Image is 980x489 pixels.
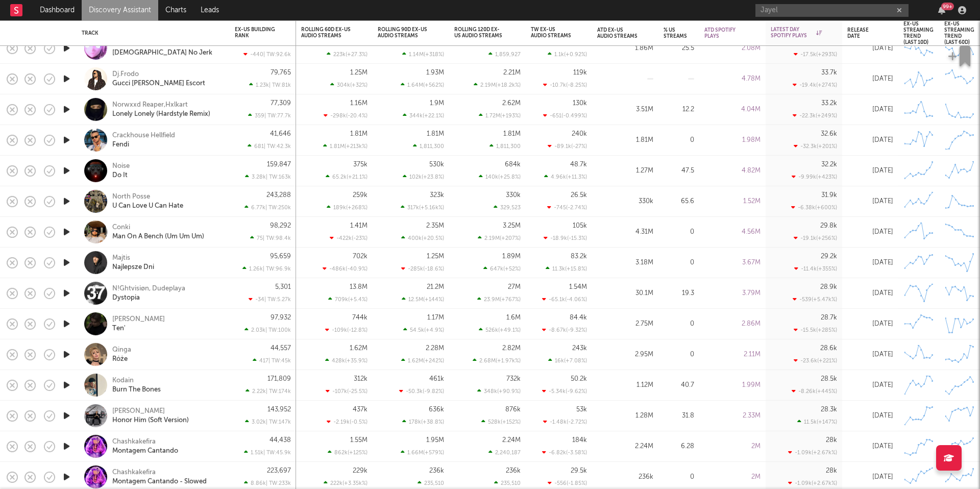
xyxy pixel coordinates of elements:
div: -10.7k ( -8.25 % ) [543,82,587,88]
div: 40.7 [664,379,694,391]
div: 359 | TW: 77.7k [235,112,291,119]
div: 1.25M [350,69,367,76]
div: [DATE] [847,195,893,207]
div: -6.82k ( -3.58 % ) [542,449,587,456]
div: Norwxxd Reaper,Hxlkart [112,100,188,109]
div: Fendi [112,140,129,149]
div: 304k ( +32 % ) [330,82,367,88]
div: 744k [352,314,367,321]
div: 636k [429,406,444,413]
div: 44,557 [271,345,291,352]
div: 98,292 [270,223,291,229]
div: 0 [664,256,694,268]
div: [DATE] [847,409,893,422]
div: -8.26k ( +445 % ) [792,388,837,395]
div: 75 | TW: 98.4k [235,235,291,241]
a: Montagem Cantando - Slowed [112,477,207,486]
a: Noise [112,161,130,170]
div: 1.99M [704,379,761,391]
div: 1,859,927 [488,51,521,58]
div: 437k [353,406,367,413]
div: 28.3k [821,406,837,413]
div: 4.96k ( +11.3 % ) [544,174,587,180]
div: 526k ( +49.1 % ) [479,327,521,333]
div: 1.27M [597,164,653,177]
div: 329,523 [494,204,521,211]
a: Chashkakefira [112,437,156,446]
a: Man On A Bench (Um Um Um) [112,232,204,241]
div: 4.04M [704,103,761,115]
div: 6.28 [664,440,694,452]
div: 2M [704,440,761,452]
div: ATD Ex-US Audio Streams [597,27,638,39]
div: 28k [826,468,837,474]
div: [DATE] [847,256,893,268]
div: 23.9M ( +767 % ) [477,296,521,303]
div: 28k [826,437,837,444]
a: Honor Him (Soft Version) [112,415,189,425]
div: 2.19M ( +18.2k % ) [474,82,521,88]
div: Track [82,30,219,36]
div: 1.1k ( +0.92 % ) [548,51,587,58]
div: 28.5k [821,376,837,382]
div: -32.3k ( +201 % ) [794,143,837,150]
div: 2.24M [597,440,653,452]
div: 1.12M [597,379,653,391]
div: 2.19M ( +207 % ) [478,235,521,241]
div: 140k ( +25.8 % ) [479,174,521,180]
div: N!Ghtvisiøn, Dudeplaya [112,284,185,293]
div: 105k [573,223,587,229]
div: 223,697 [267,468,291,474]
div: 2.21M [503,69,521,76]
div: North Posse [112,192,150,201]
a: Ten' [112,324,126,333]
div: 2M [704,471,761,483]
div: 1.6M [506,314,521,321]
div: 417 | TW: 45k [235,357,291,364]
div: 2.22k | TW: 174k [235,388,291,395]
div: -18.9k ( -15.3 % ) [544,235,587,241]
div: 143,952 [267,406,291,413]
div: 29.2k [821,253,837,260]
div: 11.5k ( +147 % ) [797,419,837,425]
div: 1.95M [426,437,444,444]
div: -745 ( -2.74 % ) [547,204,587,211]
div: Release Date [847,27,878,39]
div: 54.5k ( +4.9 % ) [403,327,444,333]
div: -5.34k ( -9.62 % ) [542,388,587,395]
div: 97,932 [271,314,291,321]
div: 1.16M [350,100,367,107]
div: 317k ( +5.16k % ) [401,204,444,211]
div: 1.81M [597,134,653,146]
div: 647k ( +52 % ) [483,265,521,272]
div: 33.2k [821,100,837,107]
div: 428k ( +35.9 % ) [325,357,367,364]
div: 2.75M [597,317,653,330]
div: 31.8 [664,409,694,422]
div: [DATE] [847,134,893,146]
div: -298k ( -20.4 % ) [324,112,367,119]
div: 1.9M [430,100,444,107]
a: Najlepsze Dni [112,262,154,272]
div: 0 [664,348,694,360]
div: 528k ( +152 % ) [481,419,521,425]
a: [PERSON_NAME] [112,406,165,415]
div: 1.66M ( +579 % ) [401,449,444,456]
div: 33.7k [821,69,837,76]
div: 229k [353,468,367,474]
div: 1.86M [597,42,653,54]
div: Ex-US Streaming Trend (last 60d) [944,21,974,45]
div: 130k [573,100,587,107]
div: 3.18M [597,256,653,268]
div: -6.38k ( +600 % ) [791,204,837,211]
div: 330k [597,195,653,207]
div: 4.31M [597,226,653,238]
div: [DATE] [847,471,893,483]
a: Dj.Frodo [112,69,139,79]
div: 2.08M [704,42,761,54]
div: [DATE] [847,103,893,115]
div: 1.93M [426,69,444,76]
a: [PERSON_NAME] [112,314,165,324]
